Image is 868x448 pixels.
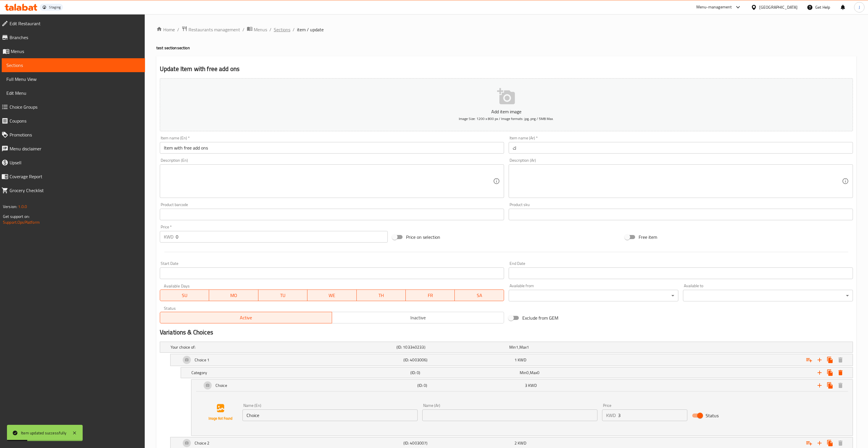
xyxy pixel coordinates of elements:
[6,62,140,69] span: Sections
[156,26,175,33] a: Home
[6,76,140,83] span: Full Menu View
[195,440,209,446] h5: Choice 2
[359,291,403,300] span: TH
[242,409,418,421] input: Enter name En
[169,108,844,115] p: Add item image
[182,26,240,33] a: Restaurants management
[11,48,140,55] span: Menus
[164,233,173,240] p: KWD
[254,26,267,33] span: Menus
[21,430,66,436] div: Item updated successfully
[10,103,140,110] span: Choice Groups
[825,355,835,365] button: Clone new choice
[261,291,305,300] span: TU
[406,289,455,301] button: FR
[258,289,307,301] button: TU
[3,213,30,220] span: Get support on:
[2,86,145,100] a: Edit Menu
[408,291,452,300] span: FR
[422,409,597,421] input: Enter name Ar
[814,355,825,365] button: Add new choice
[514,439,517,447] span: 2
[518,439,526,447] span: KWD
[530,369,537,376] span: Max
[2,58,145,72] a: Sections
[2,72,145,86] a: Full Menu View
[835,367,846,378] button: Delete Category
[171,344,394,350] h5: Your choice of:
[156,26,856,33] nav: breadcrumb
[10,145,140,152] span: Menu disclaimer
[859,4,860,10] span: J
[10,117,140,124] span: Coupons
[10,159,140,166] span: Upsell
[509,209,853,220] input: Please enter product sku
[10,131,140,138] span: Promotions
[3,218,40,226] a: Support.OpsPlatform
[160,312,332,323] button: Active
[455,289,504,301] button: SA
[160,342,853,352] div: Expand
[160,328,853,337] h2: Variations & Choices
[334,314,502,322] span: Inactive
[297,26,324,33] span: item / update
[49,5,61,10] div: Staging
[162,291,207,300] span: SU
[520,370,627,376] div: ,
[191,370,408,376] h5: Category
[519,343,527,351] span: Max
[606,412,616,419] p: KWD
[457,291,501,300] span: SA
[177,26,179,33] li: /
[160,78,853,131] button: Add item imageImage Size: 1200 x 800 px / Image formats: jpg, png / 5MB Max.
[706,412,719,419] span: Status
[459,115,554,122] span: Image Size: 1200 x 800 px / Image formats: jpg, png / 5MB Max.
[3,203,17,210] span: Version:
[242,26,244,33] li: /
[537,369,539,376] span: 0
[310,291,354,300] span: WE
[307,289,356,301] button: WE
[516,343,518,351] span: 1
[509,290,679,301] div: ​
[247,26,267,33] a: Menus
[171,354,853,366] div: Expand
[417,383,523,388] h5: (ID: 0)
[396,344,507,350] h5: (ID: 103340233)
[202,394,239,431] img: Ae5nvW7+0k+MAAAAAElFTkSuQmCC
[696,4,732,11] div: Menu-management
[520,369,526,376] span: Min
[509,344,620,350] div: ,
[804,355,814,365] button: Add sub category
[10,20,140,27] span: Edit Restaurant
[518,356,526,364] span: KWD
[525,382,527,389] span: 3
[814,380,825,391] button: Add new choice
[514,356,517,364] span: 1
[160,65,853,73] h2: Update Item with free add ons
[181,367,853,378] div: Expand
[10,187,140,194] span: Grocery Checklist
[509,343,516,351] span: Min
[526,369,529,376] span: 0
[191,380,853,391] div: Expand
[10,34,140,41] span: Branches
[162,314,330,322] span: Active
[274,26,290,33] a: Sections
[835,355,846,365] button: Delete Choice 1
[639,234,657,241] span: Free item
[18,203,27,210] span: 1.0.0
[195,357,209,363] h5: Choice 1
[406,234,440,241] span: Price on selection
[189,26,240,33] span: Restaurants management
[509,142,853,154] input: Enter name Ar
[160,142,504,154] input: Enter name En
[269,26,271,33] li: /
[814,367,825,378] button: Add new choice group
[332,312,504,323] button: Inactive
[160,289,209,301] button: SU
[683,290,853,301] div: ​
[215,383,227,388] h5: Choice
[618,409,687,421] input: Please enter price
